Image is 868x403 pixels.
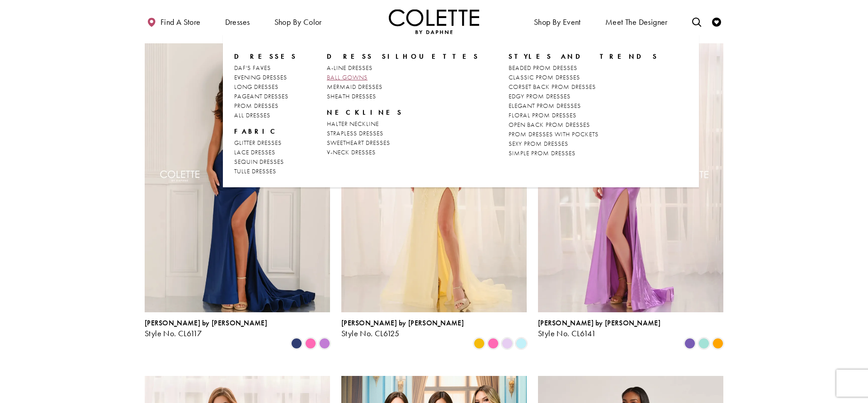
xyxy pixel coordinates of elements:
[327,73,368,81] span: BALL GOWNS
[327,92,479,101] a: SHEATH DRESSES
[234,157,284,166] span: SEQUIN DRESSES
[225,18,250,27] span: Dresses
[509,73,580,81] span: CLASSIC PROM DRESSES
[509,83,596,91] span: CORSET BACK PROM DRESSES
[234,101,297,111] a: PROM DRESSES
[234,82,297,92] a: LONG DRESSES
[234,102,278,110] span: PROM DRESSES
[712,338,723,349] i: Orange
[327,63,479,73] a: A-LINE DRESSES
[234,139,282,147] span: GLITTER DRESSES
[509,130,599,138] span: PROM DRESSES WITH POCKETS
[341,319,464,338] div: Colette by Daphne Style No. CL6125
[234,52,297,61] span: Dresses
[698,338,709,349] i: Peppermint
[234,148,297,157] a: LACE DRESSES
[509,120,658,130] a: OPEN BACK PROM DRESSES
[509,64,577,72] span: BEADED PROM DRESSES
[327,108,479,117] span: NECKLINES
[509,149,576,157] span: SIMPLE PROM DRESSES
[532,9,583,34] span: Shop By Event
[509,148,658,158] a: SIMPLE PROM DRESSES
[272,9,324,34] span: Shop by color
[234,111,270,119] span: ALL DRESSES
[234,167,276,175] span: TULLE DRESSES
[509,73,658,82] a: CLASSIC PROM DRESSES
[145,318,267,328] span: [PERSON_NAME] by [PERSON_NAME]
[234,63,297,73] a: DAF'S FAVES
[234,92,297,101] a: PAGEANT DRESSES
[234,111,297,120] a: ALL DRESSES
[538,328,596,338] span: Style No. CL6141
[684,338,695,349] i: Violet
[509,111,658,120] a: FLORAL PROM DRESSES
[327,138,479,148] a: SWEETHEART DRESSES
[327,52,479,61] span: DRESS SILHOUETTES
[488,338,499,349] i: Pink
[509,111,576,119] span: FLORAL PROM DRESSES
[327,139,390,147] span: SWEETHEART DRESSES
[319,338,330,349] i: Orchid
[474,338,485,349] i: Buttercup
[234,148,275,156] span: LACE DRESSES
[509,120,590,129] span: OPEN BACK PROM DRESSES
[509,139,568,148] span: SEXY PROM DRESSES
[603,9,670,34] a: Meet the designer
[341,328,399,338] span: Style No. CL6125
[516,338,527,349] i: Light Blue
[145,43,330,312] a: Visit Colette by Daphne Style No. CL6117 Page
[327,129,479,138] a: STRAPLESS DRESSES
[234,167,297,176] a: TULLE DRESSES
[327,92,376,100] span: SHEATH DRESSES
[710,9,723,34] a: Check Wishlist
[223,9,252,34] span: Dresses
[234,64,271,72] span: DAF'S FAVES
[234,138,297,148] a: GLITTER DRESSES
[327,148,376,156] span: V-NECK DRESSES
[690,9,703,34] a: Toggle search
[274,18,322,27] span: Shop by color
[234,83,278,91] span: LONG DRESSES
[305,338,316,349] i: Pink
[538,318,660,328] span: [PERSON_NAME] by [PERSON_NAME]
[509,63,658,73] a: BEADED PROM DRESSES
[509,92,571,100] span: EDGY PROM DRESSES
[145,319,267,338] div: Colette by Daphne Style No. CL6117
[327,64,373,72] span: A-LINE DRESSES
[509,92,658,101] a: EDGY PROM DRESSES
[234,92,288,100] span: PAGEANT DRESSES
[145,9,203,34] a: Find a store
[234,127,297,136] span: FABRIC
[389,9,479,34] a: Visit Home Page
[234,157,297,167] a: SEQUIN DRESSES
[327,148,479,157] a: V-NECK DRESSES
[234,73,287,81] span: EVENING DRESSES
[534,18,581,27] span: Shop By Event
[509,82,658,92] a: CORSET BACK PROM DRESSES
[327,119,479,129] a: HALTER NECKLINE
[509,52,658,61] span: STYLES AND TRENDS
[509,102,581,110] span: ELEGANT PROM DRESSES
[234,73,297,82] a: EVENING DRESSES
[291,338,302,349] i: Navy Blue
[327,108,403,117] span: NECKLINES
[327,73,479,82] a: BALL GOWNS
[389,9,479,34] img: Colette by Daphne
[327,82,479,92] a: MERMAID DRESSES
[605,18,668,27] span: Meet the designer
[327,120,379,128] span: HALTER NECKLINE
[145,328,202,338] span: Style No. CL6117
[341,318,464,328] span: [PERSON_NAME] by [PERSON_NAME]
[538,319,660,338] div: Colette by Daphne Style No. CL6141
[327,129,383,137] span: STRAPLESS DRESSES
[327,83,382,91] span: MERMAID DRESSES
[509,130,658,139] a: PROM DRESSES WITH POCKETS
[509,139,658,148] a: SEXY PROM DRESSES
[234,127,279,136] span: FABRIC
[509,101,658,111] a: ELEGANT PROM DRESSES
[160,18,201,27] span: Find a store
[502,338,513,349] i: Lilac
